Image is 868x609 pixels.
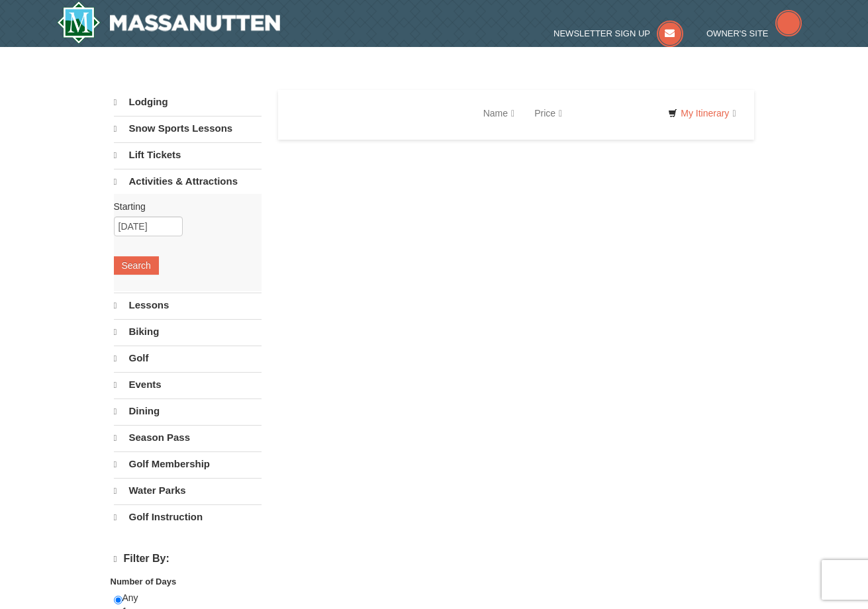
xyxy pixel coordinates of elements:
[554,28,650,38] span: Newsletter Sign Up
[114,372,262,397] a: Events
[114,116,262,141] a: Snow Sports Lessons
[114,553,262,565] h4: Filter By:
[524,100,572,126] a: Price
[706,28,802,38] a: Owner's Site
[114,169,262,194] a: Activities & Attractions
[473,100,524,126] a: Name
[114,293,262,318] a: Lessons
[114,346,262,371] a: Golf
[114,398,262,424] a: Dining
[114,478,262,503] a: Water Parks
[114,200,252,213] label: Starting
[114,319,262,344] a: Biking
[57,1,281,44] a: Massanutten Resort
[554,28,683,38] a: Newsletter Sign Up
[114,256,159,275] button: Search
[111,577,177,586] strong: Number of Days
[114,504,262,530] a: Golf Instruction
[114,425,262,450] a: Season Pass
[706,28,769,38] span: Owner's Site
[114,90,262,115] a: Lodging
[659,103,744,123] a: My Itinerary
[57,1,281,44] img: Massanutten Resort Logo
[114,142,262,167] a: Lift Tickets
[114,451,262,477] a: Golf Membership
